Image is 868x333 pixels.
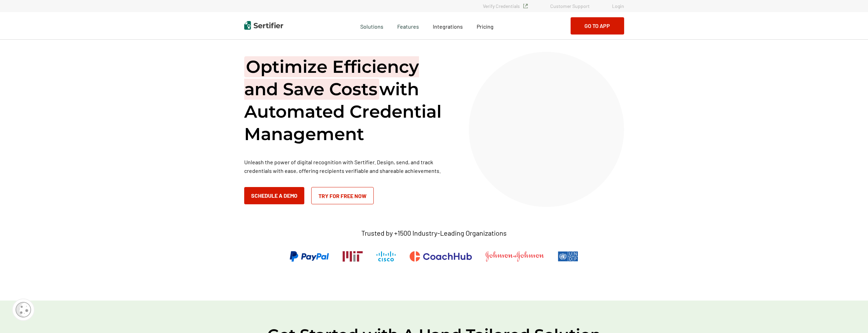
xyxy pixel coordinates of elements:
[558,251,578,262] img: UNDP
[290,251,329,262] img: PayPal
[397,21,419,30] span: Features
[244,158,451,175] p: Unleash the power of digital recognition with Sertifier. Design, send, and track credentials with...
[244,56,419,100] span: Optimize Efficiency and Save Costs
[244,187,304,204] button: Schedule a Demo
[361,229,507,237] p: Trusted by +1500 Industry-Leading Organizations
[433,23,463,30] span: Integrations
[244,21,283,30] img: Sertifier | Digital Credentialing Platform
[477,23,494,30] span: Pricing
[612,3,624,9] a: Login
[550,3,590,9] a: Customer Support
[376,251,396,262] img: Cisco
[311,187,374,204] a: Try for Free Now
[523,4,528,8] img: Verified
[244,56,451,145] h1: with Automated Credential Management
[360,21,383,30] span: Solutions
[343,251,363,262] img: Massachusetts Institute of Technology
[486,251,544,262] img: Johnson & Johnson
[571,17,624,35] button: Go to App
[16,302,31,317] img: Cookie Popup Icon
[477,21,494,30] a: Pricing
[483,3,528,9] a: Verify Credentials
[433,21,463,30] a: Integrations
[410,251,472,262] img: CoachHub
